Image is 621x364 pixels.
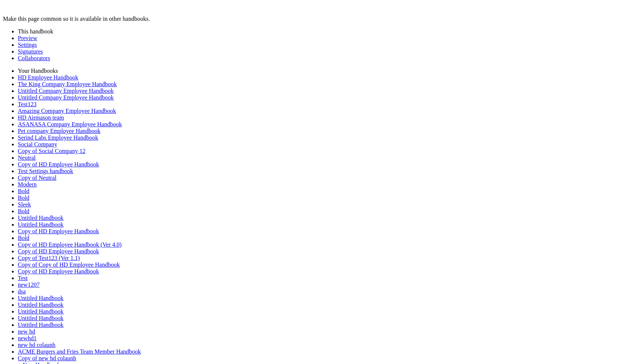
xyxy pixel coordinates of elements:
[18,348,141,355] a: ACME Burgers and Fries Team Member Handbook
[18,248,99,254] a: Copy of HD Employee Handbook
[18,335,37,341] a: newhd1
[18,241,122,248] a: Copy of HD Employee Handbook (Ver 4.0)
[18,315,63,321] a: Untitled Handbook
[18,148,85,154] a: Copy of Social Company 12
[18,342,55,348] a: new hd colaunh
[18,255,80,261] a: Copy of Test123 (Ver 1.1)
[18,288,26,295] a: dsa
[18,114,64,121] a: HD Airmason team
[18,175,56,181] a: Copy of Neutral
[18,308,63,315] a: Untitled Handbook
[18,88,114,94] a: Untitled Company Employee Handbook
[18,161,99,168] a: Copy of HD Employee Handbook
[18,134,98,141] a: Serind Labs Employee Handbook
[18,268,99,274] a: Copy of HD Employee Handbook
[18,155,36,161] a: Neutral
[18,221,63,228] a: Untitled Handbook
[18,228,99,234] a: Copy of HD Employee Handbook
[18,322,63,328] a: Untitled Handbook
[18,141,57,147] a: Social Company
[18,355,76,361] a: Copy of new hd colaunh
[18,55,50,61] a: Collaborators
[18,195,29,201] a: Bold
[18,295,63,301] a: Untitled Handbook
[18,201,31,208] a: Sleek
[18,302,63,308] a: Untitled Handbook
[18,275,27,281] a: Test
[3,16,618,22] div: Make this page common so it is available in other handbooks.
[18,94,114,101] a: Untitled Company Employee Handbook
[18,328,35,335] a: new hd
[18,48,43,55] a: Signatures
[18,215,63,221] a: Untitled Handbook
[18,282,40,288] a: new1207
[18,42,37,48] a: Settings
[18,181,37,188] a: Modern
[18,35,37,41] a: Preview
[18,121,122,127] a: ASANASA Company Employee Handbook
[18,188,29,194] a: Bold
[18,74,78,81] a: HD Employee Handbook
[18,81,117,87] a: The King Company Employee Handbook
[18,101,36,107] a: Test123
[18,235,29,241] a: Bold
[18,128,101,134] a: Pet company Employee Handbook
[18,261,120,268] a: Copy of Copy of HD Employee Handbook
[18,68,618,74] li: Your Handbooks
[18,28,618,35] li: This handbook
[18,208,29,214] a: Bold
[18,168,73,174] a: Test Settings handbook
[18,108,116,114] a: Amazing Company Employee Handbook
